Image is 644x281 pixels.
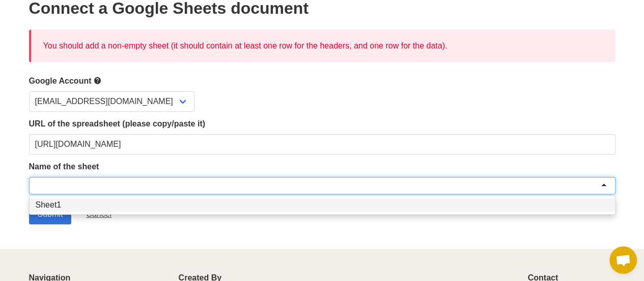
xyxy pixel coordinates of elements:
div: You should add a non-empty sheet (it should contain at least one row for the headers, and one row... [29,30,615,62]
div: Sheet1 [30,198,615,212]
input: Should start with https://docs.google.com/spreadsheets/d/ [29,134,615,155]
label: Google Account [29,74,615,87]
input: Submit [29,204,72,224]
label: Name of the sheet [29,161,615,173]
label: URL of the spreadsheet (please copy/paste it) [29,118,615,130]
div: Open chat [609,246,637,274]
